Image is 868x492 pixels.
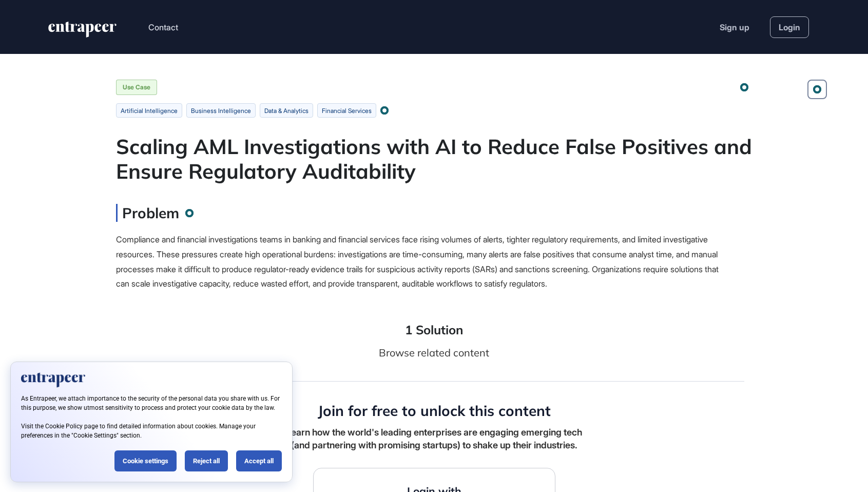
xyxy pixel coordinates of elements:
[186,103,256,118] li: business intelligence
[116,103,182,118] li: artificial intelligence
[720,21,749,33] a: Sign up
[116,134,753,183] div: Scaling AML Investigations with AI to Reduce False Positives and Ensure Regulatory Auditability
[379,345,489,361] div: Browse related content
[405,322,463,337] li: 1 Solution
[318,402,551,420] h4: Join for free to unlock this content
[47,22,118,41] a: entrapeer-logo
[770,16,809,38] a: Login
[116,234,719,289] span: Compliance and financial investigations teams in banking and financial services face rising volum...
[317,103,376,118] li: financial services
[280,426,588,451] div: Learn how the world's leading enterprises are engaging emerging tech (and partnering with promisi...
[116,80,157,95] div: Use Case
[148,21,178,34] button: Contact
[116,204,179,222] h3: Problem
[260,103,313,118] li: data & analytics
